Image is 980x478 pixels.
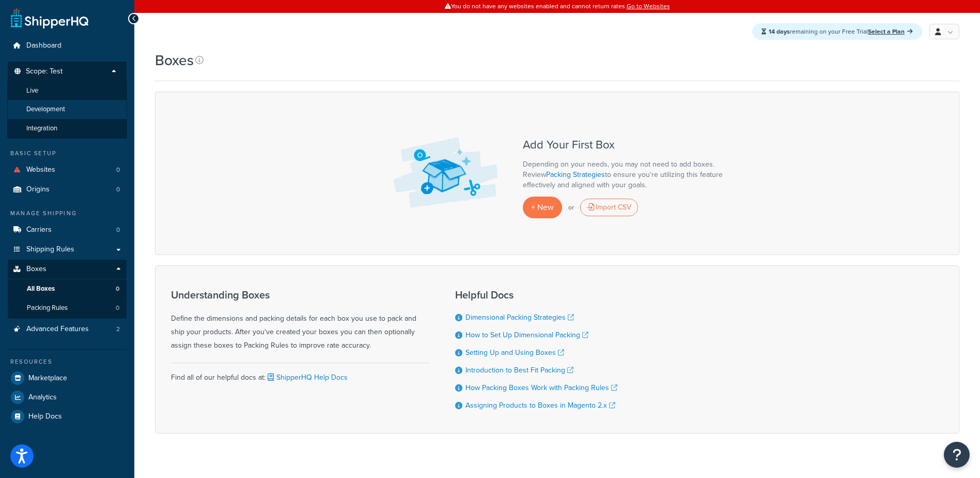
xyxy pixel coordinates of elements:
[580,199,638,216] div: Import CSV
[26,41,61,50] span: Dashboard
[8,407,127,426] a: Help Docs
[523,159,729,190] p: Depending on your needs, you may not need to add boxes. Review to ensure you're utilizing this fe...
[8,298,127,318] li: Packing Rules
[8,260,127,319] li: Boxes
[26,67,63,76] span: Scope: Test
[546,169,605,180] a: Packing Strategies
[8,36,127,55] a: Dashboard
[7,119,127,138] li: Integration
[116,166,120,174] span: 0
[28,412,62,421] span: Help Docs
[8,220,127,240] a: Carriers 0
[26,124,57,133] span: Integration
[465,312,574,323] a: Dimensional Packing Strategies
[116,325,120,334] span: 2
[769,27,790,36] strong: 14 days
[171,289,429,301] h3: Understanding Boxes
[8,160,127,180] li: Websites
[8,320,127,339] li: Advanced Features
[8,357,127,366] div: Resources
[8,220,127,240] li: Carriers
[8,369,127,387] a: Marketplace
[8,149,127,158] div: Basic Setup
[465,382,617,393] a: How Packing Boxes Work with Packing Rules
[27,285,55,293] span: All Boxes
[26,86,38,95] span: Live
[523,197,562,218] a: + New
[465,347,564,358] a: Setting Up and Using Boxes
[8,240,127,259] a: Shipping Rules
[523,139,729,151] h3: Add Your First Box
[116,185,120,194] span: 0
[8,279,127,298] a: All Boxes 0
[8,260,127,279] a: Boxes
[868,27,913,36] a: Select a Plan
[627,2,670,11] a: Go to Websites
[8,279,127,298] li: All Boxes
[752,23,922,40] div: remaining on your Free Trial
[8,180,127,199] li: Origins
[944,442,970,468] button: Open Resource Center
[27,304,68,312] span: Packing Rules
[465,400,615,411] a: Assigning Products to Boxes in Magento 2.x
[26,245,74,254] span: Shipping Rules
[26,325,89,334] span: Advanced Features
[8,160,127,180] a: Websites 0
[28,374,67,383] span: Marketplace
[26,166,55,174] span: Websites
[266,372,348,383] a: ShipperHQ Help Docs
[465,365,573,376] a: Introduction to Best Fit Packing
[26,185,50,194] span: Origins
[155,50,194,70] h1: Boxes
[8,209,127,218] div: Manage Shipping
[116,285,119,293] span: 0
[171,289,429,352] div: Define the dimensions and packing details for each box you use to pack and ship your products. Af...
[465,330,588,340] a: How to Set Up Dimensional Packing
[11,8,88,28] a: ShipperHQ Home
[26,226,52,234] span: Carriers
[8,388,127,407] a: Analytics
[171,363,429,384] div: Find all of our helpful docs at:
[8,180,127,199] a: Origins 0
[116,226,120,234] span: 0
[7,81,127,100] li: Live
[116,304,119,312] span: 0
[531,201,554,213] span: + New
[8,298,127,318] a: Packing Rules 0
[568,200,574,215] p: or
[26,265,46,274] span: Boxes
[8,320,127,339] a: Advanced Features 2
[28,393,57,402] span: Analytics
[26,105,65,114] span: Development
[455,289,617,301] h3: Helpful Docs
[7,100,127,119] li: Development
